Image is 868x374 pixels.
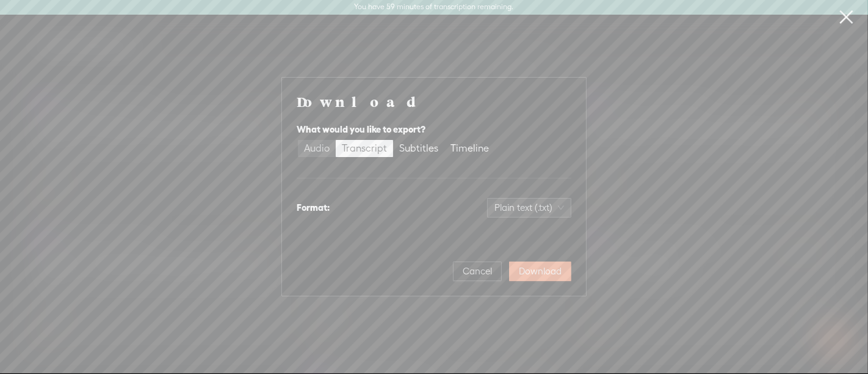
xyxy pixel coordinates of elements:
[304,140,330,157] div: Audio
[342,140,387,157] div: Transcript
[297,139,496,158] div: segmented control
[453,262,502,281] button: Cancel
[509,262,571,281] button: Download
[297,122,571,137] div: What would you like to export?
[463,265,492,277] span: Cancel
[494,199,564,217] span: Plain text (.txt)
[450,140,489,157] div: Timeline
[297,92,571,111] h4: Download
[399,140,438,157] div: Subtitles
[297,200,330,215] div: Format:
[519,265,562,277] span: Download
